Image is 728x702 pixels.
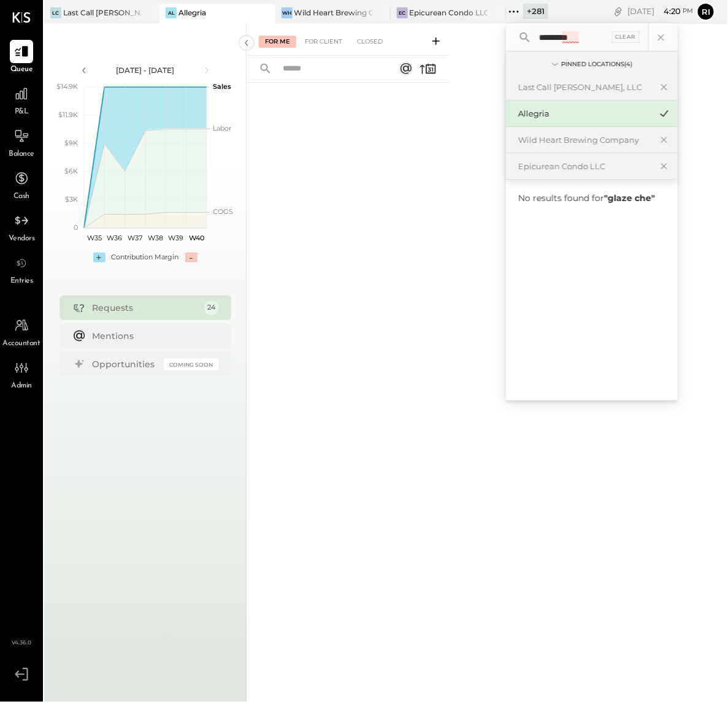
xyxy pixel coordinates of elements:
[518,82,651,93] div: Last Call [PERSON_NAME], LLC
[65,195,78,204] text: $3K
[351,36,389,48] div: Closed
[10,276,33,287] span: Entries
[164,359,219,370] div: Coming Soon
[213,207,233,216] text: COGS
[9,149,34,160] span: Balance
[523,4,548,19] div: + 281
[562,60,633,69] div: Pinned Locations ( 4 )
[410,7,488,18] div: Epicurean Condo LLC
[93,253,105,262] div: +
[74,223,78,232] text: 0
[58,110,78,119] text: $11.9K
[166,7,177,18] div: Al
[204,300,219,315] div: 24
[93,330,213,342] div: Mentions
[13,191,29,202] span: Cash
[9,234,35,245] span: Vendors
[107,234,122,242] text: W36
[178,7,206,18] div: Allegria
[112,253,179,262] div: Contribution Margin
[185,253,197,262] div: -
[1,251,42,287] a: Entries
[1,209,42,245] a: Vendors
[627,6,693,17] div: [DATE]
[56,82,78,91] text: $14.9K
[518,134,651,146] div: Wild Heart Brewing Company
[397,7,408,18] div: EC
[213,82,231,91] text: Sales
[148,234,163,242] text: W38
[63,7,141,18] div: Last Call [PERSON_NAME], LLC
[1,82,42,118] a: P&L
[86,234,101,242] text: W35
[1,314,42,349] a: Accountant
[1,356,42,392] a: Admin
[10,64,33,75] span: Queue
[50,7,61,18] div: LC
[696,2,716,21] button: Ri
[128,234,142,242] text: W37
[294,7,372,18] div: Wild Heart Brewing Company
[604,193,655,204] b: " glaze che "
[3,338,40,349] span: Accountant
[64,167,78,175] text: $6K
[168,234,183,242] text: W39
[213,124,231,132] text: Labor
[15,107,29,118] span: P&L
[93,302,198,314] div: Requests
[93,65,197,75] div: [DATE] - [DATE]
[11,381,32,392] span: Admin
[518,108,651,120] div: Allegria
[1,40,42,75] a: Queue
[1,124,42,160] a: Balance
[1,167,42,202] a: Cash
[518,161,651,172] div: Epicurean Condo LLC
[64,139,78,147] text: $9K
[188,234,204,242] text: W40
[612,31,640,43] div: Clear
[299,36,348,48] div: For Client
[518,193,655,204] span: No results found for
[612,5,624,18] div: copy link
[259,36,296,48] div: For Me
[282,7,293,18] div: WH
[93,358,158,370] div: Opportunities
